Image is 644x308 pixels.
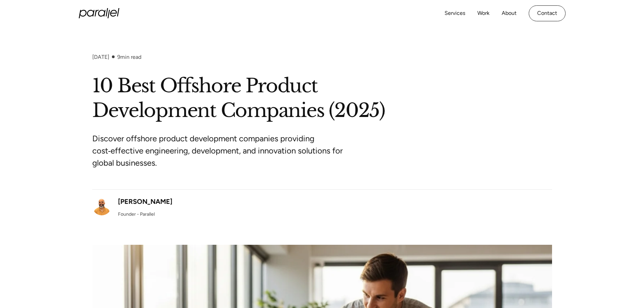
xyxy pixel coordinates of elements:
a: home [79,8,119,18]
span: 9 [117,54,120,60]
a: About [502,8,517,18]
a: Contact [529,5,566,21]
div: [PERSON_NAME] [118,196,172,207]
h1: 10 Best Offshore Product Development Companies (2025) [92,74,552,123]
a: Services [445,8,465,18]
div: min read [117,54,141,60]
a: [PERSON_NAME]Founder - Parallel [92,196,172,218]
p: Discover offshore product development companies providing cost‑effective engineering, development... [92,133,346,169]
div: [DATE] [92,54,109,60]
div: Founder - Parallel [118,211,155,218]
img: Robin Dhanwani [92,196,111,215]
a: Work [477,8,490,18]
